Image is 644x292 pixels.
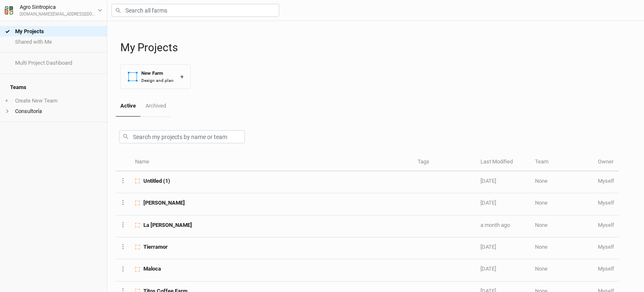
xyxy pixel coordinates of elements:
[141,77,174,84] div: Design and plan
[119,130,245,143] input: Search my projects by name or team
[598,266,614,272] span: agrosintropica.mx@gmail.com
[598,178,614,184] span: agrosintropica.mx@gmail.com
[130,153,413,171] th: Name
[20,3,98,11] div: Agro Sintropica
[140,96,170,116] a: Archived
[112,4,279,17] input: Search all farms
[530,171,593,193] td: None
[598,244,614,250] span: agrosintropica.mx@gmail.com
[480,266,496,272] span: May 14, 2025 6:53 AM
[593,153,619,171] th: Owner
[5,97,8,104] span: +
[530,259,593,281] td: None
[120,64,191,89] button: New FarmDesign and plan+
[413,153,476,171] th: Tags
[143,243,168,251] span: Tierramor
[480,222,510,228] span: Aug 13, 2025 7:54 AM
[143,199,185,207] span: Tierra valiente
[598,200,614,206] span: agrosintropica.mx@gmail.com
[476,153,530,171] th: Last Modified
[4,3,103,18] button: Agro Sintropica[DOMAIN_NAME][EMAIL_ADDRESS][DOMAIN_NAME]
[530,153,593,171] th: Team
[530,193,593,215] td: None
[598,222,614,228] span: agrosintropica.mx@gmail.com
[120,41,636,54] h1: My Projects
[116,96,140,117] a: Active
[180,72,184,81] div: +
[480,178,496,184] span: Aug 22, 2025 7:09 AM
[20,11,98,18] div: [DOMAIN_NAME][EMAIL_ADDRESS][DOMAIN_NAME]
[141,70,174,77] div: New Farm
[143,221,192,229] span: La Esperanza
[530,216,593,237] td: None
[143,265,161,273] span: Maloca
[143,177,170,185] span: Untitled (1)
[5,79,102,96] h4: Teams
[530,237,593,259] td: None
[480,200,496,206] span: Aug 21, 2025 6:43 PM
[480,244,496,250] span: Jun 3, 2025 5:14 PM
